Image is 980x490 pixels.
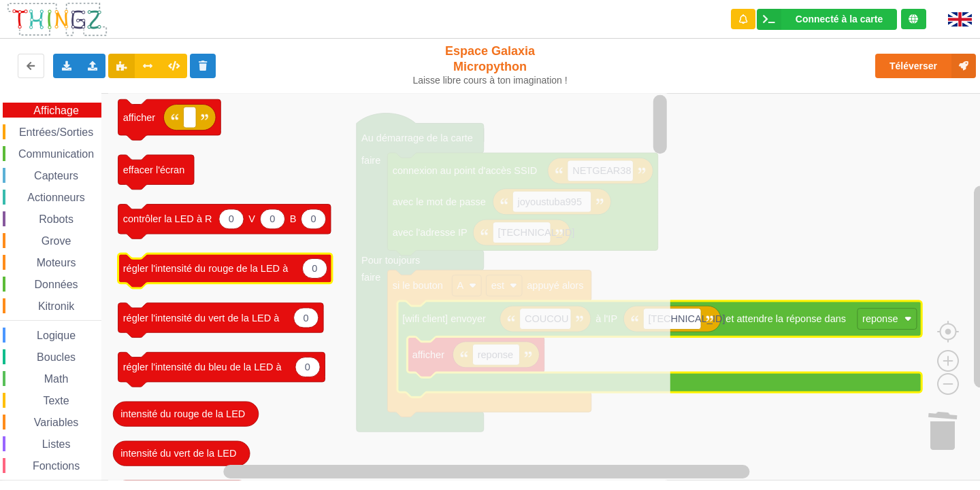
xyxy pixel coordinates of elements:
[649,313,725,324] text: [TECHNICAL_ID]
[407,75,574,86] div: Laisse libre cours à ton imagination !
[35,351,78,363] span: Boucles
[304,313,309,323] text: 0
[33,279,80,290] span: Données
[35,330,78,341] span: Logique
[123,263,289,274] text: régler l'intensité du rouge de la LED à
[757,9,897,30] div: Ta base fonctionne bien !
[862,313,898,324] text: reponse
[312,263,317,274] text: 0
[123,213,212,224] text: contrôler la LED à R
[37,213,76,225] span: Robots
[948,12,972,27] img: gb.png
[41,395,71,406] span: Texte
[123,362,282,372] text: régler l'intensité du bleu de la LED à
[40,438,73,450] span: Listes
[305,362,310,372] text: 0
[17,126,95,138] span: Entrées/Sorties
[290,213,297,224] text: B
[796,14,883,24] div: Connecté à la carte
[42,373,71,385] span: Math
[875,54,976,78] button: Téléverser
[39,235,73,247] span: Grove
[120,448,236,459] text: intensité du vert de la LED
[407,43,574,86] div: Espace Galaxia Micropython
[123,164,184,175] text: effacer l'écran
[229,213,234,224] text: 0
[35,257,78,268] span: Moteurs
[16,148,96,160] span: Communication
[32,170,80,181] span: Capteurs
[123,313,280,323] text: régler l'intensité du vert de la LED à
[6,1,108,37] img: thingz_logo.png
[32,417,81,428] span: Variables
[310,213,316,224] text: 0
[36,300,76,312] span: Kitronik
[123,112,156,123] text: afficher
[901,9,926,29] div: Tu es connecté au serveur de création de Thingz
[248,213,255,224] text: V
[725,313,846,324] text: et attendre la réponse dans
[269,213,275,224] text: 0
[25,192,87,203] span: Actionneurs
[31,105,80,116] span: Affichage
[31,460,82,472] span: Fonctions
[120,408,245,419] text: intensité du rouge de la LED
